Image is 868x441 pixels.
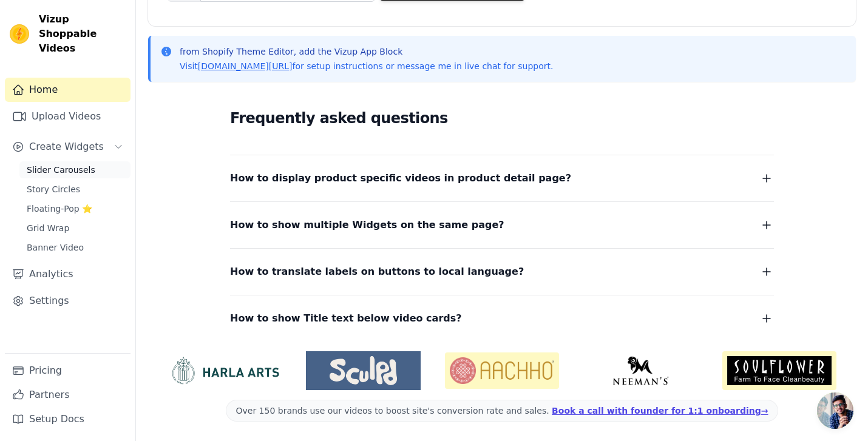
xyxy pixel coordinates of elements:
button: Create Widgets [5,135,131,159]
button: How to show multiple Widgets on the same page? [230,217,774,234]
a: Floating-Pop ⭐ [19,200,131,217]
span: Banner Video [27,241,84,254]
span: Story Circles [27,183,80,195]
img: Neeman's [583,356,697,385]
p: Visit for setup instructions or message me in live chat for support. [180,60,553,72]
a: Book a call with founder for 1:1 onboarding [552,406,768,416]
a: Settings [5,289,131,313]
span: How to show Title text below video cards? [230,310,462,327]
img: Soulflower [722,351,836,390]
a: Story Circles [19,181,131,198]
a: Grid Wrap [19,220,131,237]
a: Upload Videos [5,104,131,129]
button: How to show Title text below video cards? [230,310,774,327]
a: Pricing [5,359,131,383]
h2: Frequently asked questions [230,106,774,130]
span: How to translate labels on buttons to local language? [230,263,524,280]
a: Banner Video [19,239,131,256]
span: Floating-Pop ⭐ [27,203,92,215]
a: [DOMAIN_NAME][URL] [198,61,293,71]
a: Open chat [817,392,853,429]
p: from Shopify Theme Editor, add the Vizup App Block [180,45,553,58]
span: How to display product specific videos in product detail page? [230,170,571,187]
img: Aachho [445,352,559,388]
span: Vizup Shoppable Videos [39,12,126,56]
a: Slider Carousels [19,161,131,178]
span: How to show multiple Widgets on the same page? [230,217,504,234]
img: HarlaArts [168,356,282,385]
span: Grid Wrap [27,222,69,234]
button: How to display product specific videos in product detail page? [230,170,774,187]
img: Sculpd US [306,356,420,385]
button: How to translate labels on buttons to local language? [230,263,774,280]
a: Analytics [5,262,131,286]
img: Vizup [10,24,29,44]
a: Setup Docs [5,407,131,431]
a: Home [5,78,131,102]
span: Create Widgets [29,140,104,154]
span: Slider Carousels [27,164,95,176]
a: Partners [5,383,131,407]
